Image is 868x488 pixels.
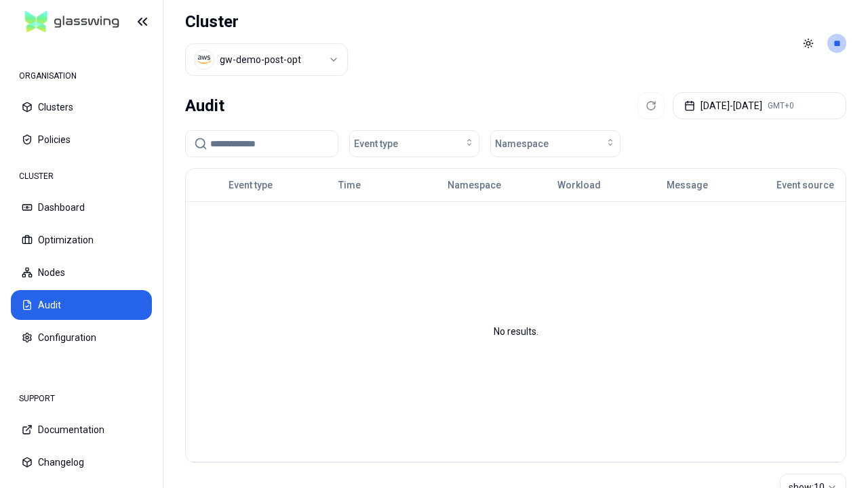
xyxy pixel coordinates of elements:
[186,201,846,462] td: No results.
[349,130,479,157] button: Event type
[185,11,348,33] h1: Cluster
[776,171,834,199] button: Event source
[229,171,273,199] button: Event type
[185,43,348,76] button: Select a value
[667,171,708,199] button: Message
[768,100,794,111] span: GMT+0
[338,171,361,199] button: Time
[11,323,152,352] button: Configuration
[11,192,152,222] button: Dashboard
[448,171,501,199] button: Namespace
[495,137,549,150] span: Namespace
[490,130,620,157] button: Namespace
[220,53,301,66] div: gw-demo-post-opt
[11,290,152,320] button: Audit
[354,137,398,150] span: Event type
[11,258,152,287] button: Nodes
[11,62,152,89] div: ORGANISATION
[11,92,152,122] button: Clusters
[20,6,125,38] img: GlassWing
[11,225,152,255] button: Optimization
[673,92,846,119] button: [DATE]-[DATE]GMT+0
[557,171,601,199] button: Workload
[11,415,152,445] button: Documentation
[11,447,152,477] button: Changelog
[185,92,224,119] div: Audit
[197,53,211,66] img: aws
[11,385,152,412] div: SUPPORT
[11,125,152,155] button: Policies
[11,163,152,190] div: CLUSTER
